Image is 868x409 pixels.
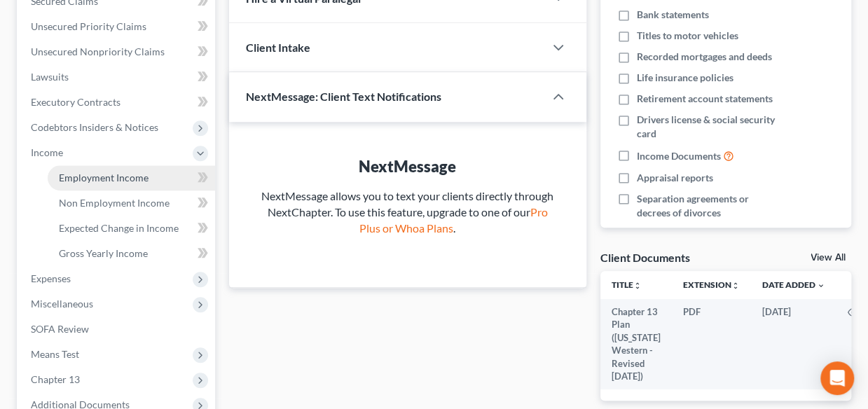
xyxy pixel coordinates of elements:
[48,216,215,241] a: Expected Change in Income
[751,299,836,389] td: [DATE]
[59,247,148,259] span: Gross Yearly Income
[20,39,215,64] a: Unsecured Nonpriority Claims
[31,272,71,284] span: Expenses
[257,155,558,177] div: NextMessage
[820,361,854,395] div: Open Intercom Messenger
[31,20,146,32] span: Unsecured Priority Claims
[637,149,721,163] span: Income Documents
[20,90,215,115] a: Executory Contracts
[762,279,825,290] a: Date Added expand_more
[246,41,310,54] span: Client Intake
[811,253,846,263] a: View All
[59,222,179,234] span: Expected Change in Income
[612,279,642,290] a: Titleunfold_more
[683,279,740,290] a: Extensionunfold_more
[31,323,89,335] span: SOFA Review
[246,90,441,103] span: NextMessage: Client Text Notifications
[257,188,558,237] p: NextMessage allows you to text your clients directly through NextChapter. To use this feature, up...
[48,241,215,266] a: Gross Yearly Income
[637,171,713,185] span: Appraisal reports
[672,299,751,389] td: PDF
[817,282,825,290] i: expand_more
[48,190,215,216] a: Non Employment Income
[20,317,215,342] a: SOFA Review
[600,299,672,389] td: Chapter 13 Plan ([US_STATE] Western - Revised [DATE])
[59,197,170,209] span: Non Employment Income
[31,373,80,385] span: Chapter 13
[637,71,733,85] span: Life insurance policies
[637,113,777,141] span: Drivers license & social security card
[637,50,772,64] span: Recorded mortgages and deeds
[59,172,149,183] span: Employment Income
[31,298,93,310] span: Miscellaneous
[31,96,120,108] span: Executory Contracts
[637,92,773,106] span: Retirement account statements
[31,46,165,57] span: Unsecured Nonpriority Claims
[600,250,690,265] div: Client Documents
[633,282,642,290] i: unfold_more
[48,165,215,190] a: Employment Income
[20,14,215,39] a: Unsecured Priority Claims
[731,282,740,290] i: unfold_more
[31,121,158,133] span: Codebtors Insiders & Notices
[31,71,69,83] span: Lawsuits
[637,8,709,22] span: Bank statements
[20,64,215,90] a: Lawsuits
[637,192,777,220] span: Separation agreements or decrees of divorces
[31,348,79,360] span: Means Test
[359,205,548,235] a: Pro Plus or Whoa Plans
[637,29,738,43] span: Titles to motor vehicles
[31,146,63,158] span: Income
